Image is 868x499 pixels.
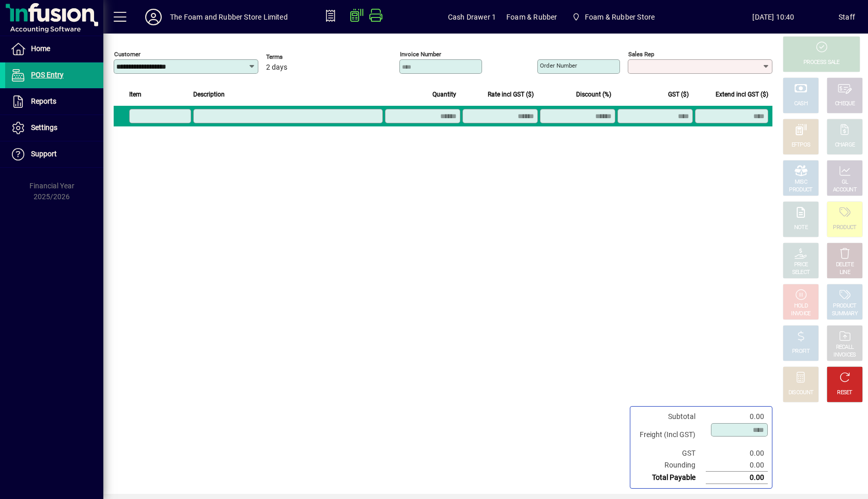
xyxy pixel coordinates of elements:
span: Support [31,150,57,158]
td: 0.00 [706,447,768,459]
mat-label: Invoice number [400,51,441,58]
span: Foam & Rubber Store [567,8,659,26]
div: GL [842,179,848,186]
td: 0.00 [706,459,768,472]
a: Home [5,36,103,62]
div: Staff [839,9,855,25]
div: DELETE [836,261,854,269]
span: Terms [266,54,328,60]
span: Rate incl GST ($) [488,89,534,100]
div: The Foam and Rubber Store Limited [170,9,288,25]
span: Foam & Rubber Store [585,9,655,25]
div: DISCOUNT [788,389,813,397]
a: Support [5,141,103,167]
mat-label: Sales rep [628,51,654,58]
div: LINE [840,269,850,277]
div: EFTPOS [792,141,811,149]
span: 2 days [266,63,287,72]
td: Rounding [634,459,706,472]
span: Quantity [432,89,456,100]
span: Settings [31,123,57,132]
span: GST ($) [668,89,689,100]
div: PRODUCT [833,302,856,310]
div: SELECT [792,269,810,277]
div: CHARGE [835,141,855,149]
div: HOLD [794,302,808,310]
span: [DATE] 10:40 [708,9,839,25]
div: PRODUCT [833,224,856,232]
td: GST [634,447,706,459]
td: Subtotal [634,411,706,423]
div: PRODUCT [789,186,812,194]
a: Settings [5,115,103,141]
td: 0.00 [706,472,768,484]
div: PROFIT [792,348,810,356]
span: Cash Drawer 1 [448,9,496,25]
td: Freight (Incl GST) [634,423,706,447]
div: SUMMARY [832,310,858,318]
span: POS Entry [31,71,64,79]
span: Description [193,89,225,100]
td: Total Payable [634,472,706,484]
div: CHEQUE [835,100,855,108]
div: INVOICE [791,310,810,318]
button: Profile [137,8,170,26]
span: Reports [31,97,56,105]
a: Reports [5,89,103,115]
div: ACCOUNT [833,186,857,194]
div: PRICE [794,261,808,269]
div: NOTE [794,224,808,232]
mat-label: Order number [540,62,577,69]
span: Discount (%) [576,89,611,100]
div: MISC [795,179,807,186]
span: Extend incl GST ($) [716,89,768,100]
td: 0.00 [706,411,768,423]
div: RECALL [836,344,854,351]
mat-label: Customer [114,51,141,58]
div: CASH [794,100,808,108]
div: RESET [837,389,853,397]
span: Item [129,89,142,100]
span: Foam & Rubber [506,9,557,25]
div: PROCESS SALE [803,59,840,67]
span: Home [31,44,50,53]
div: INVOICES [833,351,856,359]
